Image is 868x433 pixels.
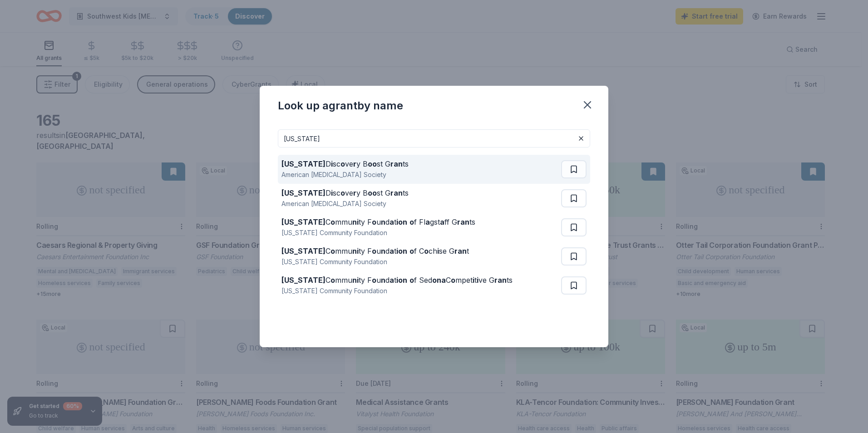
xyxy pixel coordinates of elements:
[281,285,513,296] div: [US_STATE] Community Foundation
[477,276,478,285] strong: i
[432,276,446,285] strong: ona
[390,217,394,226] strong: a
[281,227,475,238] div: [US_STATE] Community Foundation
[330,246,335,256] strong: o
[390,188,403,197] strong: ran
[281,276,325,285] strong: [US_STATE]
[368,188,377,197] strong: oo
[396,276,407,285] strong: ion
[424,246,429,256] strong: o
[281,246,469,256] div: C mmu ty F u d t f C ch se G t
[451,276,455,285] strong: o
[340,159,345,168] strong: o
[440,217,444,226] strong: a
[437,246,439,256] strong: i
[390,276,394,285] strong: a
[381,217,385,226] strong: n
[281,275,513,285] div: C mmu ty F u d t f Sed C mpet t ve G ts
[281,188,325,197] strong: [US_STATE]
[457,217,469,226] strong: ran
[396,246,407,256] strong: ion
[330,217,335,226] strong: o
[390,159,403,168] strong: ran
[352,246,359,256] strong: ni
[331,159,333,168] strong: i
[331,188,333,197] strong: i
[390,246,394,256] strong: a
[396,217,407,226] strong: ion
[372,246,376,256] strong: o
[340,188,345,197] strong: o
[281,246,325,256] strong: [US_STATE]
[372,276,376,285] strong: o
[278,98,403,113] div: Look up a grant by name
[353,188,356,197] strong: r
[281,198,409,209] div: American [MEDICAL_DATA] Society
[425,217,430,226] strong: a
[381,276,385,285] strong: n
[494,276,507,285] strong: ran
[281,187,409,198] div: D sc ve y B st G ts
[454,246,467,256] strong: ran
[281,159,325,168] strong: [US_STATE]
[368,159,377,168] strong: oo
[473,276,474,285] strong: i
[352,217,359,226] strong: ni
[409,217,414,226] strong: o
[409,246,414,256] strong: o
[281,256,469,267] div: [US_STATE] Community Foundation
[381,246,385,256] strong: n
[353,159,356,168] strong: r
[281,217,325,226] strong: [US_STATE]
[281,216,475,227] div: C mmu ty F u d t f Fl gst ff G ts
[372,217,376,226] strong: o
[281,158,409,169] div: D sc ve y B st G ts
[352,276,359,285] strong: ni
[330,276,335,285] strong: o
[409,276,414,285] strong: o
[278,129,590,148] input: Search
[281,169,409,180] div: American [MEDICAL_DATA] Society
